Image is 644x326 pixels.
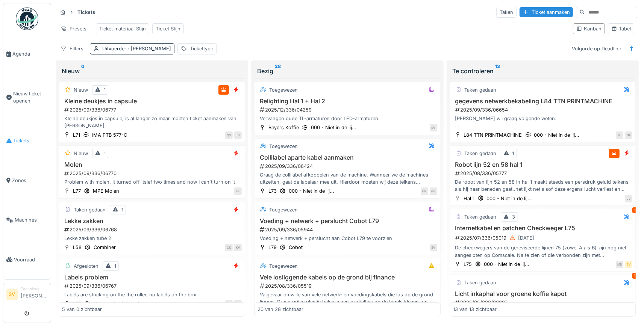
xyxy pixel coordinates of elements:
[62,306,102,313] div: 5 van 0 zichtbaar
[455,299,633,306] div: 2025/05/336/03687
[15,216,48,223] span: Machines
[74,206,106,213] div: Taken gedaan
[99,25,146,32] div: Ticket materiaal Stijn
[16,8,38,30] img: Badge_color-CXgf-gQk.svg
[258,274,437,281] h3: Vele losliggende kabels op de grond bij finance
[62,274,242,281] h3: Labels problem
[269,206,298,213] div: Toegewezen
[465,86,497,94] div: Taken gedaan
[3,34,51,74] a: Agenda
[430,187,437,195] div: GE
[3,160,51,200] a: Zones
[268,187,277,195] div: L73
[258,154,437,161] h3: Collilabel aparte kabel aanmaken
[64,170,242,177] div: 2025/09/336/06770
[259,226,437,233] div: 2025/09/336/05944
[92,131,127,139] div: IMA FTB 577-C
[259,282,437,290] div: 2025/08/336/05519
[14,256,48,263] span: Voorraad
[21,286,48,302] li: [PERSON_NAME]
[534,131,580,139] div: 000 - Niet in de lij...
[21,286,48,292] div: Technicus
[453,115,633,129] div: [PERSON_NAME] wil graag volgende weten: - bekabeling: gelabelled, waar afgemonteerd (begin/einde)...
[64,226,242,233] div: 2025/09/336/06768
[73,131,80,139] div: L71
[3,121,51,161] a: Tickets
[3,240,51,280] a: Voorraad
[62,161,242,168] h3: Molen
[64,106,242,113] div: 2025/09/336/06777
[258,171,437,186] div: Graag de collilabel afkoppelen van de machine. Wanneer we de machines uitzetten, gaat de labelaar...
[512,150,514,157] div: 1
[114,263,116,270] div: 1
[12,177,48,184] span: Zones
[73,300,81,307] div: L78
[625,195,632,202] div: JV
[455,233,633,243] div: 2025/07/336/05019
[258,115,437,122] div: Vervangen oude TL-armaturen door LED-armaturen.
[453,98,633,105] h3: gegevens netwerkbekabeling L84 TTN PRINTMACHINE
[464,261,472,268] div: L75
[616,131,623,139] div: BL
[568,43,624,54] div: Volgorde op Deadline
[258,306,303,313] div: 20 van 28 zichtbaar
[455,170,633,177] div: 2025/08/336/05777
[496,66,500,75] sup: 13
[430,244,437,251] div: SV
[258,98,437,105] h3: Relighting Hal 1 + Hal 2
[94,244,116,251] div: Combiner
[234,300,242,308] div: KV
[625,131,632,139] div: GE
[234,187,242,195] div: EK
[225,244,233,251] div: CK
[289,187,334,195] div: 000 - Niet in de lij...
[616,261,623,268] div: MD
[258,217,437,225] h3: Voeding + netwerk + perslucht Cobot L79
[13,137,48,144] span: Tickets
[3,74,51,121] a: Nieuw ticket openen
[289,244,303,251] div: Cobot
[121,206,123,213] div: 1
[257,66,438,75] div: Bezig
[234,244,242,251] div: KV
[453,161,633,168] h3: Robot lijn 52 en 58 hal 1
[62,217,242,225] h3: Lekke zakken
[57,43,87,54] div: Filters
[259,163,437,170] div: 2025/09/336/06424
[269,263,298,270] div: Toegewezen
[465,279,497,286] div: Taken gedaan
[81,66,85,75] sup: 0
[190,45,213,52] div: Tickettype
[3,200,51,240] a: Machines
[518,234,535,241] div: [DATE]
[13,90,48,104] span: Nieuw ticket openen
[453,306,497,313] div: 13 van 13 zichtbaar
[74,86,88,94] div: Nieuw
[268,244,277,251] div: L79
[465,150,497,157] div: Taken gedaan
[269,86,298,94] div: Toegewezen
[156,25,180,32] div: Ticket Stijn
[93,300,148,307] div: Markem-Imaje Labelpr...
[126,46,171,51] span: : [PERSON_NAME]
[632,273,637,279] div: 1
[421,187,428,195] div: KV
[625,261,632,268] div: SV
[465,213,497,220] div: Taken gedaan
[430,124,437,131] div: SV
[6,286,48,304] a: SV Technicus[PERSON_NAME]
[234,131,242,139] div: JD
[269,143,298,150] div: Toegewezen
[487,195,532,202] div: 000 - Niet in de lij...
[225,300,233,308] div: KA
[464,131,522,139] div: L84 TTN PRINTMACHINE
[311,124,356,131] div: 000 - Niet in de lij...
[611,25,631,32] div: Tabel
[520,7,573,17] div: Ticket aanmaken
[74,9,98,16] strong: Tickets
[484,261,530,268] div: 000 - Niet in de lij...
[632,207,637,213] div: 1
[453,178,633,193] div: De robot van lijn 52 en 58 in hal 1 maakt steeds een persdruk geluid telkens als hij naar beneden...
[453,225,633,232] h3: Internetkabel en patchen Checkweger L75
[12,50,48,57] span: Agenda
